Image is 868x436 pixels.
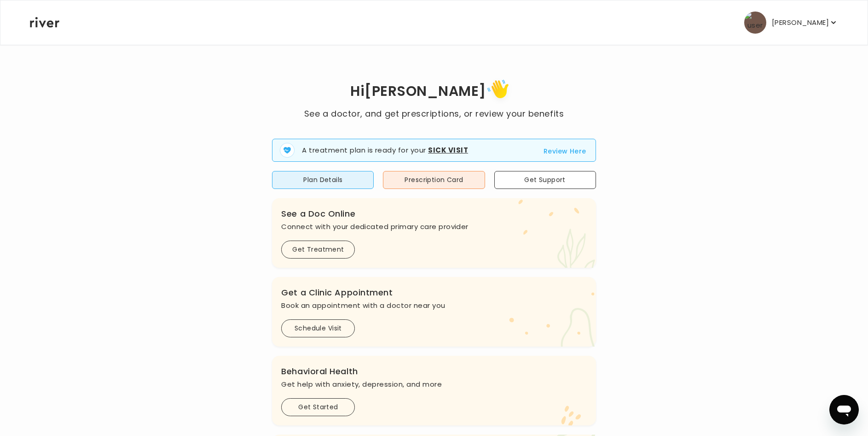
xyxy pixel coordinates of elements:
[281,319,355,337] button: Schedule Visit
[281,207,586,220] h3: See a Doc Online
[281,299,586,312] p: Book an appointment with a doctor near you
[494,171,596,189] button: Get Support
[304,77,564,107] h1: Hi [PERSON_NAME]
[304,107,564,120] p: See a doctor, and get prescriptions, or review your benefits
[281,220,586,233] p: Connect with your dedicated primary care provider
[744,12,838,34] button: user avatar[PERSON_NAME]
[281,398,355,416] button: Get Started
[281,378,586,391] p: Get help with anxiety, depression, and more
[302,145,468,156] p: A treatment plan is ready for your
[281,286,586,299] h3: Get a Clinic Appointment
[281,365,586,378] h3: Behavioral Health
[383,171,485,189] button: Prescription Card
[829,395,859,424] iframe: Button to launch messaging window
[744,12,766,34] img: user avatar
[428,145,468,155] strong: Sick Visit
[772,16,829,29] p: [PERSON_NAME]
[544,146,586,157] button: Review Here
[272,171,374,189] button: Plan Details
[281,241,355,259] button: Get Treatment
